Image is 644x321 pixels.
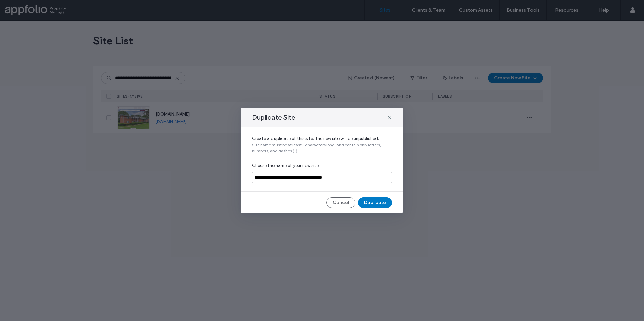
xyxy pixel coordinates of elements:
[15,5,29,11] span: Help
[252,142,392,154] span: Site name must be at least 3 characters long, and contain only letters, numbers, and dashes (-).
[252,113,295,122] span: Duplicate Site
[358,197,392,208] button: Duplicate
[252,135,392,142] span: Create a duplicate of this site. The new site will be unpublished.
[326,197,355,208] button: Cancel
[252,162,392,169] span: Choose the name of your new site:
